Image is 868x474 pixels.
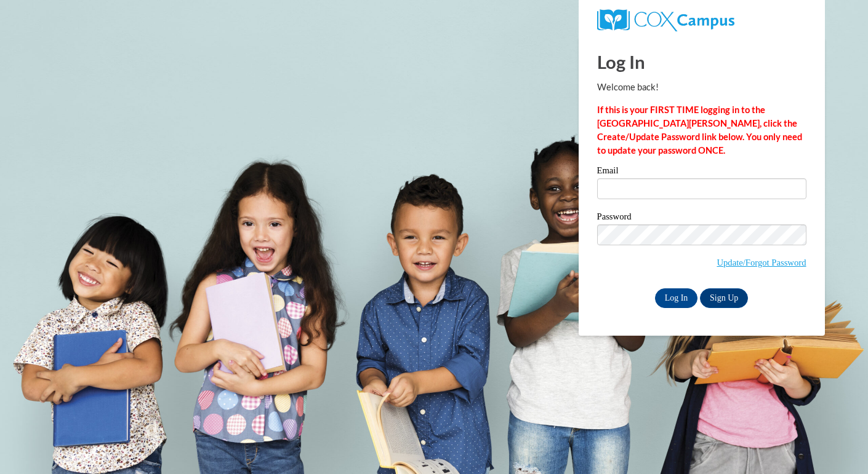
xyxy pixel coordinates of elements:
[700,288,748,308] a: Sign Up
[597,166,806,178] label: Email
[717,258,806,267] a: Update/Forgot Password
[597,14,734,25] a: COX Campus
[597,212,806,224] label: Password
[597,9,734,31] img: COX Campus
[597,105,802,156] strong: If this is your FIRST TIME logging in to the [GEOGRAPHIC_DATA][PERSON_NAME], click the Create/Upd...
[655,288,698,308] input: Log In
[597,49,806,74] h1: Log In
[597,81,806,94] p: Welcome back!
